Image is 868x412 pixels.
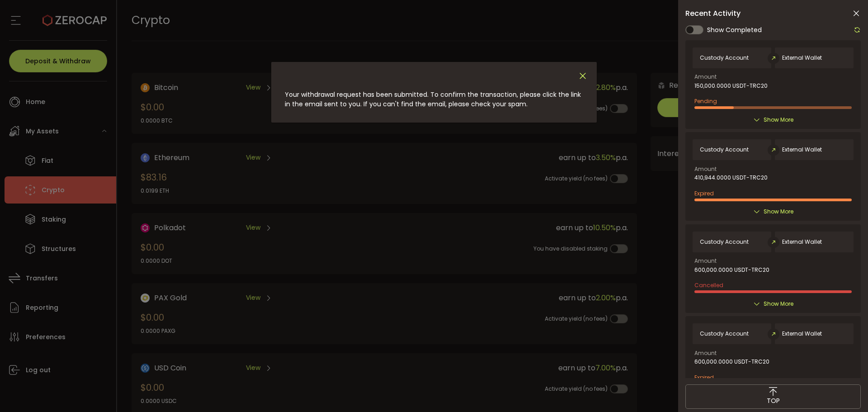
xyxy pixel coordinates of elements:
[764,207,793,216] span: Show More
[700,55,749,61] span: Custody Account
[782,239,822,245] span: External Wallet
[764,115,793,124] span: Show More
[578,71,588,81] button: Close
[707,25,762,35] span: Show Completed
[700,239,749,245] span: Custody Account
[694,97,717,105] span: Pending
[694,350,717,356] span: Amount
[700,147,749,153] span: Custody Account
[782,55,822,61] span: External Wallet
[763,314,868,412] iframe: Chat Widget
[694,166,717,172] span: Amount
[694,374,714,381] span: Expired
[285,90,581,109] span: Your withdrawal request has been submitted. To confirm the transaction, please click the link in ...
[694,175,768,181] span: 410,944.0000 USDT-TRC20
[694,258,717,264] span: Amount
[694,83,768,89] span: 150,000.0000 USDT-TRC20
[694,281,723,289] span: Cancelled
[694,189,714,197] span: Expired
[694,267,769,273] span: 600,000.0000 USDT-TRC20
[694,359,769,365] span: 600,000.0000 USDT-TRC20
[694,74,717,80] span: Amount
[700,331,749,337] span: Custody Account
[764,299,793,308] span: Show More
[685,10,741,17] span: Recent Activity
[782,147,822,153] span: External Wallet
[271,62,597,123] div: dialog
